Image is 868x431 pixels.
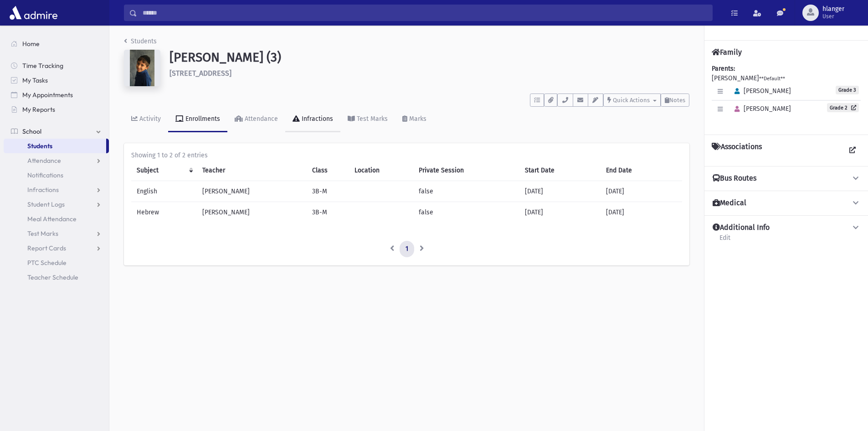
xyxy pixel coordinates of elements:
[285,107,340,132] a: Infractions
[27,156,61,165] span: Attendance
[307,181,349,202] td: 3B-M
[22,127,41,135] span: School
[307,202,349,223] td: 3B-M
[413,160,519,181] th: Private Session
[413,181,519,202] td: false
[601,160,682,181] th: End Date
[300,115,333,123] div: Infractions
[827,103,859,112] a: Grade 2
[4,124,109,139] a: School
[4,73,109,88] a: My Tasks
[712,223,861,233] button: Additional Info
[169,50,689,65] h1: [PERSON_NAME] (3)
[22,40,40,48] span: Home
[124,107,168,132] a: Activity
[4,168,109,182] a: Notifications
[601,181,682,202] td: [DATE]
[603,93,661,107] button: Quick Actions
[713,174,756,183] h4: Bus Routes
[844,142,861,159] a: View all Associations
[227,107,285,132] a: Attendance
[184,115,220,123] div: Enrollments
[519,202,601,223] td: [DATE]
[4,270,109,285] a: Teacher Schedule
[822,13,844,20] span: User
[395,107,434,132] a: Marks
[349,160,414,181] th: Location
[4,88,109,102] a: My Appointments
[27,273,78,281] span: Teacher Schedule
[168,107,227,132] a: Enrollments
[340,107,395,132] a: Test Marks
[712,48,742,57] h4: Family
[7,4,60,22] img: AdmirePro
[730,87,791,95] span: [PERSON_NAME]
[22,105,55,114] span: My Reports
[4,139,106,153] a: Students
[4,255,109,270] a: PTC Schedule
[22,62,63,70] span: Time Tracking
[138,115,161,123] div: Activity
[400,241,414,257] a: 1
[4,182,109,197] a: Infractions
[131,160,197,181] th: Subject
[27,142,52,150] span: Students
[197,181,307,202] td: [PERSON_NAME]
[307,160,349,181] th: Class
[4,241,109,255] a: Report Cards
[4,153,109,168] a: Attendance
[243,115,278,123] div: Attendance
[4,58,109,73] a: Time Tracking
[822,5,844,13] span: hlanger
[22,91,73,99] span: My Appointments
[661,93,689,107] button: Notes
[712,65,735,73] b: Parents:
[730,105,791,113] span: [PERSON_NAME]
[4,212,109,226] a: Meal Attendance
[197,202,307,223] td: [PERSON_NAME]
[4,197,109,212] a: Student Logs
[4,102,109,117] a: My Reports
[407,115,426,123] div: Marks
[669,97,685,104] span: Notes
[519,181,601,202] td: [DATE]
[169,69,689,78] h6: [STREET_ADDRESS]
[124,37,157,45] a: Students
[131,181,197,202] td: English
[712,64,861,127] div: [PERSON_NAME]
[519,160,601,181] th: Start Date
[22,76,48,84] span: My Tasks
[413,202,519,223] td: false
[27,259,67,267] span: PTC Schedule
[131,202,197,223] td: Hebrew
[713,198,746,208] h4: Medical
[355,115,388,123] div: Test Marks
[613,97,650,104] span: Quick Actions
[4,36,109,51] a: Home
[27,200,65,208] span: Student Logs
[712,142,762,159] h4: Associations
[131,151,682,160] div: Showing 1 to 2 of 2 entries
[27,215,77,223] span: Meal Attendance
[197,160,307,181] th: Teacher
[124,36,157,50] nav: breadcrumb
[713,223,770,233] h4: Additional Info
[137,5,712,21] input: Search
[27,244,66,252] span: Report Cards
[27,229,58,238] span: Test Marks
[712,174,861,183] button: Bus Routes
[27,171,63,179] span: Notifications
[601,202,682,223] td: [DATE]
[836,86,859,94] span: Grade 3
[712,198,861,208] button: Medical
[719,233,731,249] a: Edit
[4,226,109,241] a: Test Marks
[27,186,59,194] span: Infractions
